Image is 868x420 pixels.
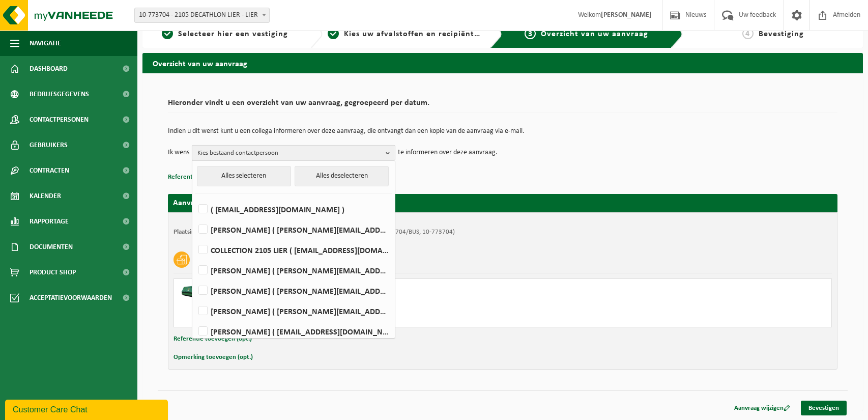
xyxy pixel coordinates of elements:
[601,11,652,19] strong: [PERSON_NAME]
[196,324,390,339] label: [PERSON_NAME] ( [EMAIL_ADDRESS][DOMAIN_NAME] )
[328,28,339,39] span: 2
[196,202,390,217] label: ( [EMAIL_ADDRESS][DOMAIN_NAME] )
[30,260,76,285] span: Product Shop
[168,171,246,184] button: Referentie toevoegen (opt.)
[30,285,112,311] span: Acceptatievoorwaarden
[5,398,170,420] iframe: chat widget
[759,30,804,38] span: Bevestiging
[192,145,395,160] button: Kies bestaand contactpersoon
[30,56,68,81] span: Dashboard
[162,28,173,39] span: 1
[173,332,252,346] button: Referentie toevoegen (opt.)
[30,132,68,158] span: Gebruikers
[168,145,189,160] p: Ik wens
[30,234,73,260] span: Documenten
[168,99,837,113] h2: Hieronder vindt u een overzicht van uw aanvraag, gegroepeerd per datum.
[178,30,288,38] span: Selecteer hier een vestiging
[541,30,648,38] span: Overzicht van uw aanvraag
[196,303,390,319] label: [PERSON_NAME] ( [PERSON_NAME][EMAIL_ADDRESS][DOMAIN_NAME] )
[179,284,210,299] img: HK-XK-22-GN-00.png
[197,166,291,186] button: Alles selecteren
[30,183,61,209] span: Kalender
[30,209,69,234] span: Rapportage
[727,401,798,415] a: Aanvraag wijzigen
[168,128,837,135] p: Indien u dit wenst kunt u een collega informeren over deze aanvraag, die ontvangt dan een kopie v...
[197,146,382,161] span: Kies bestaand contactpersoon
[295,166,389,186] button: Alles deselecteren
[135,8,269,22] span: 10-773704 - 2105 DECATHLON LIER - LIER
[196,222,390,237] label: [PERSON_NAME] ( [PERSON_NAME][EMAIL_ADDRESS][DOMAIN_NAME] )
[801,401,847,415] a: Bevestigen
[148,28,302,40] a: 1Selecteer hier een vestiging
[196,263,390,278] label: [PERSON_NAME] ( [PERSON_NAME][EMAIL_ADDRESS][DOMAIN_NAME] )
[134,8,270,23] span: 10-773704 - 2105 DECATHLON LIER - LIER
[398,145,498,160] p: te informeren over deze aanvraag.
[173,229,218,235] strong: Plaatsingsadres:
[30,107,89,132] span: Contactpersonen
[142,53,863,73] h2: Overzicht van uw aanvraag
[173,351,253,364] button: Opmerking toevoegen (opt.)
[30,81,89,107] span: Bedrijfsgegevens
[173,199,249,207] strong: Aanvraag voor [DATE]
[30,158,69,183] span: Contracten
[196,242,390,258] label: COLLECTION 2105 LIER ( [EMAIL_ADDRESS][DOMAIN_NAME] )
[196,283,390,298] label: [PERSON_NAME] ( [PERSON_NAME][EMAIL_ADDRESS][DOMAIN_NAME] )
[525,28,536,39] span: 3
[328,28,482,40] a: 2Kies uw afvalstoffen en recipiënten
[30,31,61,56] span: Navigatie
[344,30,484,38] span: Kies uw afvalstoffen en recipiënten
[742,28,754,39] span: 4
